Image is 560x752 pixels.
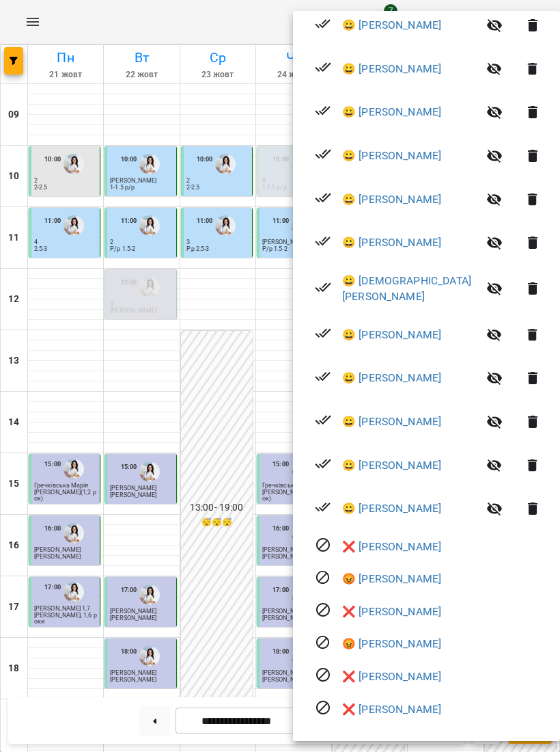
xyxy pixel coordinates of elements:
[342,17,441,33] a: 😀 [PERSON_NAME]
[342,234,441,251] a: 😀 [PERSON_NAME]
[342,148,441,164] a: 😀 [PERSON_NAME]
[315,602,331,618] svg: Візит скасовано
[342,571,441,587] a: 😡 [PERSON_NAME]
[342,669,441,685] a: ❌ [PERSON_NAME]
[315,455,331,472] svg: Візит сплачено
[315,368,331,385] svg: Візит сплачено
[315,146,331,162] svg: Візит сплачено
[342,604,441,620] a: ❌ [PERSON_NAME]
[342,327,441,343] a: 😀 [PERSON_NAME]
[315,667,331,683] svg: Візит скасовано
[342,61,441,77] a: 😀 [PERSON_NAME]
[315,499,331,515] svg: Візит сплачено
[342,414,441,430] a: 😀 [PERSON_NAME]
[342,273,478,305] a: 😀 [DEMOGRAPHIC_DATA][PERSON_NAME]
[342,457,441,474] a: 😀 [PERSON_NAME]
[342,539,441,555] a: ❌ [PERSON_NAME]
[315,412,331,428] svg: Візит сплачено
[315,537,331,553] svg: Візит скасовано
[342,636,441,652] a: 😡 [PERSON_NAME]
[342,701,441,718] a: ❌ [PERSON_NAME]
[315,279,331,295] svg: Візит сплачено
[315,16,331,32] svg: Візит сплачено
[315,569,331,586] svg: Візит скасовано
[315,634,331,651] svg: Візит скасовано
[315,59,331,75] svg: Візит сплачено
[315,189,331,206] svg: Візит сплачено
[315,325,331,341] svg: Візит сплачено
[315,103,331,119] svg: Візит сплачено
[342,191,441,208] a: 😀 [PERSON_NAME]
[342,370,441,386] a: 😀 [PERSON_NAME]
[342,500,441,517] a: 😀 [PERSON_NAME]
[315,699,331,716] svg: Візит скасовано
[342,104,441,120] a: 😀 [PERSON_NAME]
[315,233,331,250] svg: Візит сплачено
